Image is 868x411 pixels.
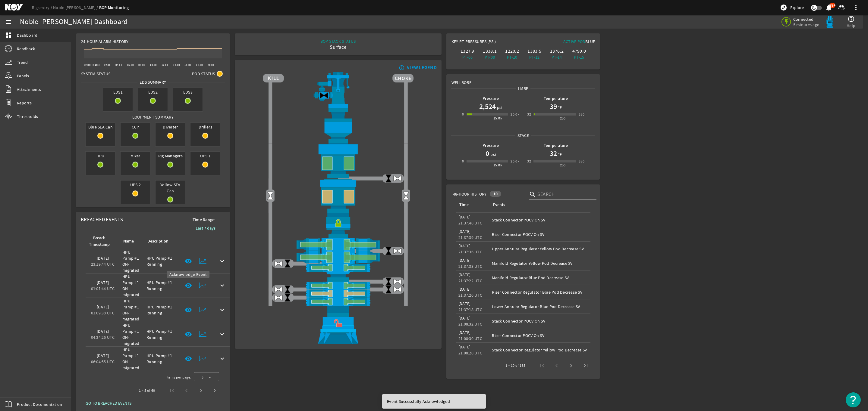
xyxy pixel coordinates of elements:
[274,259,283,268] img: ValveOpen.png
[557,151,562,157] span: °F
[81,398,136,409] button: GO TO BREACHED EVENTS
[838,4,845,11] mat-icon: support_agent
[194,383,208,398] button: Next page
[480,54,500,60] div: PT-08
[447,75,600,85] div: Wellbore
[104,63,111,67] text: 02:00
[480,48,500,54] div: 1338.1
[384,174,393,183] img: ValveClose.png
[849,0,863,15] button: more_vert
[283,259,292,268] img: ValveClose.png
[502,54,522,60] div: PT-10
[196,225,215,231] b: Last 7 days
[156,123,185,131] span: Diverter
[283,285,292,294] img: ValveClose.png
[384,246,393,255] img: ValveClose.png
[458,321,482,327] legacy-datetime-component: 21:08:32 UTC
[492,260,588,266] div: Manifold Regulator Yellow Pod Decrease SV
[92,63,100,67] text: [DATE]
[81,39,128,45] span: 24-Hour Alarm History
[190,123,220,131] span: Drillers
[147,238,168,245] div: Description
[579,158,584,164] div: 350
[86,400,131,406] span: GO TO BREACHED EVENTS
[458,301,471,306] legacy-datetime-component: [DATE]
[563,39,586,44] span: Active Pod
[458,344,471,350] legacy-datetime-component: [DATE]
[458,286,471,292] legacy-datetime-component: [DATE]
[459,202,469,208] div: Time
[790,5,804,11] span: Explore
[458,336,482,341] legacy-datetime-component: 21:08:30 UTC
[17,59,28,65] span: Trend
[483,143,499,148] b: Pressure
[97,353,109,358] legacy-datetime-component: [DATE]
[146,255,176,267] div: HPU Pump #1 Running
[263,178,414,213] img: LowerAnnularOpenBlock.png
[190,152,220,160] span: UPS 1
[451,39,523,47] div: Key PT Pressures (PSI)
[453,191,487,197] span: 48-Hour History
[263,143,414,178] img: UpperAnnularOpen.png
[458,214,471,220] legacy-datetime-component: [DATE]
[97,304,109,310] legacy-datetime-component: [DATE]
[492,231,588,237] div: Riser Connector POCV On SV
[458,243,471,249] legacy-datetime-component: [DATE]
[173,88,203,96] span: EDS3
[91,286,115,291] legacy-datetime-component: 01:01:44 UTC
[196,63,203,67] text: 18:00
[263,298,414,306] img: PipeRamOpen.png
[793,17,819,22] span: Connected
[778,3,806,12] button: Explore
[458,278,482,283] legacy-datetime-component: 21:37:22 UTC
[492,275,588,281] div: Manifold Regulator Blue Pod Decrease SV
[150,63,157,67] text: 10:00
[185,331,192,338] mat-icon: visibility
[5,18,12,26] mat-icon: menu
[91,310,115,316] legacy-datetime-component: 03:09:38 UTC
[263,213,414,238] img: RiserConnectorLock.png
[88,235,115,248] div: Breach Timestamp
[173,63,180,67] text: 14:00
[458,272,471,277] legacy-datetime-component: [DATE]
[263,282,414,290] img: PipeRamOpen.png
[130,114,176,120] span: Equipment Summary
[524,48,544,54] div: 1383.5
[493,115,502,121] div: 15.0k
[458,330,471,335] legacy-datetime-component: [DATE]
[192,71,215,77] span: Pod Status
[162,63,168,67] text: 12:00
[139,388,155,394] div: 1 – 5 of 60
[91,335,115,340] legacy-datetime-component: 04:34:26 UTC
[547,54,567,60] div: PT-14
[493,162,502,168] div: 15.0k
[384,285,393,294] img: ValveClose.png
[529,191,536,198] i: search
[560,162,566,168] div: 250
[121,152,150,160] span: Mixer
[274,285,283,294] img: ValveOpen.png
[320,44,356,50] div: Surface
[122,298,142,322] div: HPU Pump #1 ON-migrated
[184,63,191,67] text: 16:00
[138,63,145,67] text: 08:00
[557,104,562,110] span: °F
[146,238,174,245] div: Description
[17,86,41,92] span: Attachments
[219,258,226,265] mat-icon: keyboard_arrow_down
[458,249,482,255] legacy-datetime-component: 21:37:36 UTC
[274,293,283,302] img: ValveOpen.png
[53,5,99,10] a: Noble [PERSON_NAME]
[89,235,110,248] div: Breach Timestamp
[462,111,464,117] div: 0
[544,96,568,101] b: Temperature
[492,202,586,208] div: Events
[97,329,109,334] legacy-datetime-component: [DATE]
[17,32,37,38] span: Dashboard
[121,181,150,189] span: UPS 2
[458,292,482,298] legacy-datetime-component: 21:37:20 UTC
[219,331,226,338] mat-icon: keyboard_arrow_down
[550,149,557,158] h1: 32
[32,5,53,10] a: Rigsentry
[156,181,185,195] span: Yellow SEA Can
